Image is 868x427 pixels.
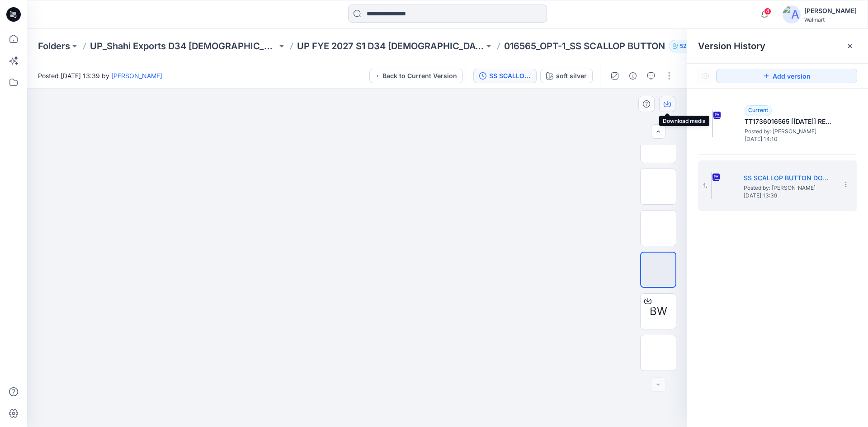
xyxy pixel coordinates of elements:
button: Details [626,69,640,83]
span: Version History [698,41,765,52]
button: Back to Current Version [369,69,463,83]
span: [DATE] 14:10 [745,136,835,142]
span: Current [748,107,768,113]
button: SS SCALLOP BUTTON DOWN_FLT013 [473,69,537,83]
span: 2. [703,120,708,128]
p: 52 [680,41,686,51]
div: SS SCALLOP BUTTON DOWN_FLT013 [489,71,531,81]
button: soft silver [540,69,593,83]
img: avatar [783,5,801,23]
h5: TT1736016565 [03-05-25] REVISED (UPLOAD [745,116,835,127]
button: Show Hidden Versions [698,69,712,83]
a: UP FYE 2027 S1 D34 [DEMOGRAPHIC_DATA] Woven Tops [297,40,484,52]
div: [PERSON_NAME] [804,5,857,16]
a: [PERSON_NAME] [111,72,162,80]
button: Add version [716,69,857,83]
button: 52 [669,40,698,52]
span: 1. [703,182,708,190]
span: 4 [764,8,771,15]
img: TT1736016565 [03-05-25] REVISED (UPLOAD [712,110,713,137]
div: soft silver [556,71,587,81]
span: [DATE] 13:39 [744,192,834,199]
button: Close [846,42,854,50]
span: Posted [DATE] 13:39 by [38,71,162,80]
span: Posted by: Annanya Sharma [745,127,835,136]
a: Folders [38,40,70,52]
h5: SS SCALLOP BUTTON DOWN_FLT013 [744,173,834,183]
a: UP_Shahi Exports D34 [DEMOGRAPHIC_DATA] Tops [90,40,277,52]
span: Posted by: Rahul Singh [744,183,834,192]
img: SS SCALLOP BUTTON DOWN_FLT013 [711,172,712,199]
p: 016565_OPT-1_SS SCALLOP BUTTON [504,40,665,52]
span: BW [650,303,667,319]
div: Walmart [804,16,857,23]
